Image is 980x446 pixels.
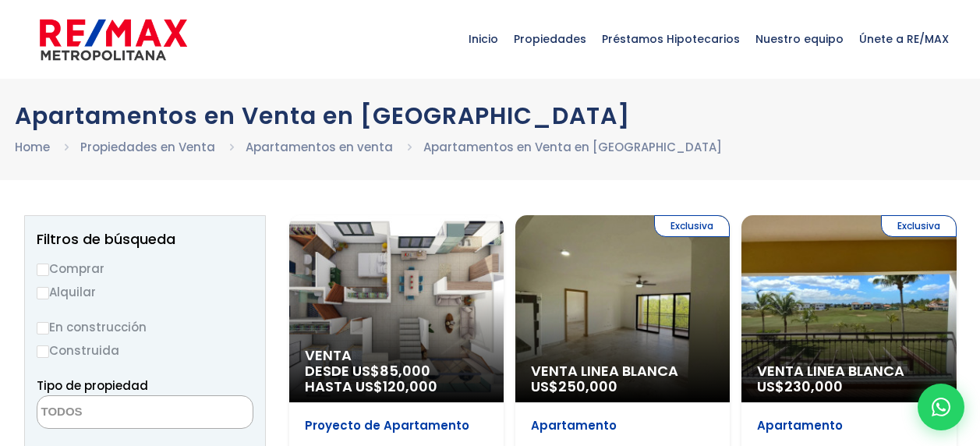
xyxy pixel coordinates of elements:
[37,345,49,358] input: Construida
[305,348,488,363] span: Venta
[851,16,957,62] span: Únete a RE/MAX
[37,377,148,394] span: Tipo de propiedad
[15,139,50,155] a: Home
[15,102,966,129] h1: Apartamentos en Venta en [GEOGRAPHIC_DATA]
[80,139,215,155] a: Propiedades en Venta
[37,264,49,276] input: Comprar
[748,16,851,62] span: Nuestro equipo
[37,282,253,302] label: Alquilar
[531,363,714,379] span: Venta Linea Blanca
[37,322,49,334] input: En construcción
[531,377,617,396] span: US$
[37,396,189,430] textarea: Search
[37,287,49,299] input: Alquilar
[594,16,748,62] span: Préstamos Hipotecarios
[40,16,187,63] img: remax-metropolitana-logo
[305,379,488,395] span: HASTA US$
[757,418,940,434] p: Apartamento
[461,16,506,62] span: Inicio
[506,16,594,62] span: Propiedades
[654,215,730,237] span: Exclusiva
[305,418,488,434] p: Proyecto de Apartamento
[558,377,617,396] span: 250,000
[37,341,253,360] label: Construida
[37,317,253,337] label: En construcción
[37,259,253,278] label: Comprar
[784,377,843,396] span: 230,000
[531,418,714,434] p: Apartamento
[423,137,722,157] li: Apartamentos en Venta en [GEOGRAPHIC_DATA]
[246,139,393,155] a: Apartamentos en venta
[305,363,488,395] span: DESDE US$
[757,377,843,396] span: US$
[757,363,940,379] span: Venta Linea Blanca
[380,361,430,381] span: 85,000
[383,377,437,396] span: 120,000
[37,232,253,247] h2: Filtros de búsqueda
[881,215,957,237] span: Exclusiva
